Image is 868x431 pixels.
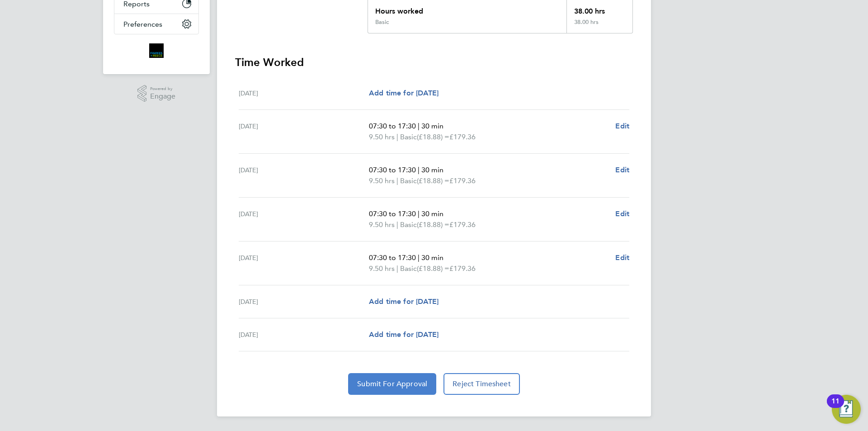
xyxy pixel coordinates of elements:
[369,88,439,99] a: Add time for [DATE]
[369,330,439,339] span: Add time for [DATE]
[449,264,476,273] span: £179.36
[449,133,476,141] span: £179.36
[443,373,520,395] button: Reject Timesheet
[369,209,416,218] span: 07:30 to 17:30
[418,209,420,218] span: |
[137,85,176,102] a: Powered byEngage
[566,19,632,33] div: 38.00 hrs
[123,20,162,28] span: Preferences
[375,19,389,26] div: Basic
[369,297,439,306] span: Add time for [DATE]
[239,165,369,186] div: [DATE]
[369,264,395,273] span: 9.50 hrs
[239,329,369,340] div: [DATE]
[150,93,175,100] span: Engage
[369,89,439,97] span: Add time for [DATE]
[400,132,417,142] span: Basic
[357,379,427,388] span: Submit For Approval
[369,296,439,307] a: Add time for [DATE]
[400,175,417,186] span: Basic
[369,133,395,141] span: 9.50 hrs
[449,176,476,185] span: £179.36
[239,121,369,142] div: [DATE]
[417,220,449,229] span: (£18.88) =
[615,122,629,130] span: Edit
[421,166,443,174] span: 30 min
[615,165,629,175] a: Edit
[417,264,449,273] span: (£18.88) =
[150,85,175,93] span: Powered by
[421,253,443,262] span: 30 min
[149,43,164,58] img: bromak-logo-retina.png
[615,208,629,219] a: Edit
[114,14,198,34] button: Preferences
[417,133,449,141] span: (£18.88) =
[418,253,420,262] span: |
[615,209,629,218] span: Edit
[615,253,629,262] span: Edit
[235,55,633,70] h3: Time Worked
[418,122,420,130] span: |
[832,395,861,424] button: Open Resource Center, 11 new notifications
[418,166,420,174] span: |
[615,121,629,132] a: Edit
[421,122,443,130] span: 30 min
[114,43,199,58] a: Go to home page
[615,166,629,174] span: Edit
[400,263,417,274] span: Basic
[369,166,416,174] span: 07:30 to 17:30
[239,208,369,230] div: [DATE]
[369,122,416,130] span: 07:30 to 17:30
[615,252,629,263] a: Edit
[239,252,369,274] div: [DATE]
[369,220,395,229] span: 9.50 hrs
[239,88,369,99] div: [DATE]
[239,296,369,307] div: [DATE]
[400,219,417,230] span: Basic
[831,401,840,413] div: 11
[348,373,436,395] button: Submit For Approval
[396,133,398,141] span: |
[449,220,476,229] span: £179.36
[369,329,439,340] a: Add time for [DATE]
[396,176,398,185] span: |
[421,209,443,218] span: 30 min
[417,176,449,185] span: (£18.88) =
[396,220,398,229] span: |
[396,264,398,273] span: |
[369,176,395,185] span: 9.50 hrs
[453,379,511,388] span: Reject Timesheet
[369,253,416,262] span: 07:30 to 17:30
